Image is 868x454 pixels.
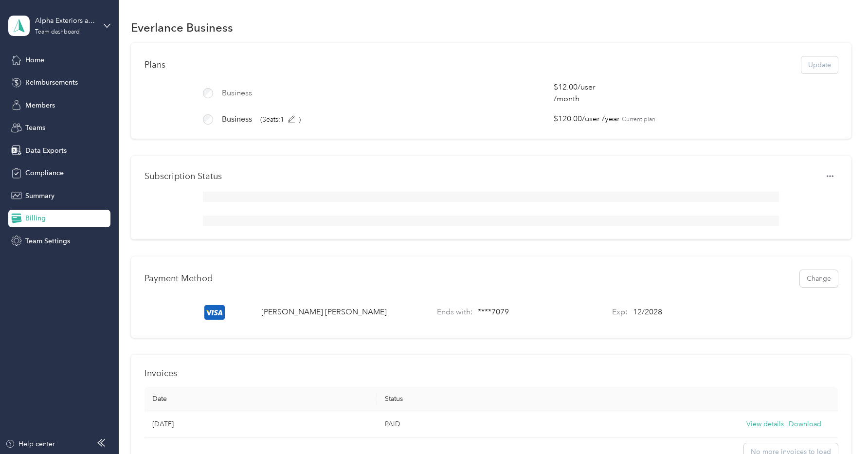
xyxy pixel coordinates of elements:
span: Business [222,113,252,125]
span: Data Exports [25,145,67,156]
span: Team Settings [25,236,70,246]
th: Status [377,387,610,411]
h1: Subscription Status [145,171,222,182]
span: Reimbursements [25,77,78,88]
h1: Plans [145,60,165,70]
p: Exp: [612,307,628,318]
span: Members [25,100,55,110]
iframe: Everlance-gr Chat Button Frame [814,400,868,454]
h1: Invoices [145,368,838,379]
span: Home [25,55,44,65]
td: [DATE] [145,411,377,438]
span: Teams [25,123,45,133]
button: View details [746,419,784,430]
span: Summary [25,191,54,201]
span: PAID [385,420,400,428]
th: Date [145,387,377,411]
div: Team dashboard [35,29,80,35]
div: Alpha Exteriors and Construction [35,16,96,26]
span: $120.00 / user / year [554,113,622,125]
p: Ends with: [437,307,473,318]
span: Billing [25,213,46,223]
h1: Payment Method [145,273,213,284]
p: 12 / 2028 [633,307,662,318]
p: [PERSON_NAME] [PERSON_NAME] [261,307,387,318]
button: Download [789,419,821,430]
button: Change [800,270,838,287]
span: Business [222,88,252,99]
button: Help center [5,439,55,449]
span: Current plan [622,115,837,124]
h1: Everlance Business [131,22,233,33]
span: (Seats: 1 ) [260,114,301,125]
span: $12.00 / user / month [554,82,622,105]
span: Compliance [25,168,64,178]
